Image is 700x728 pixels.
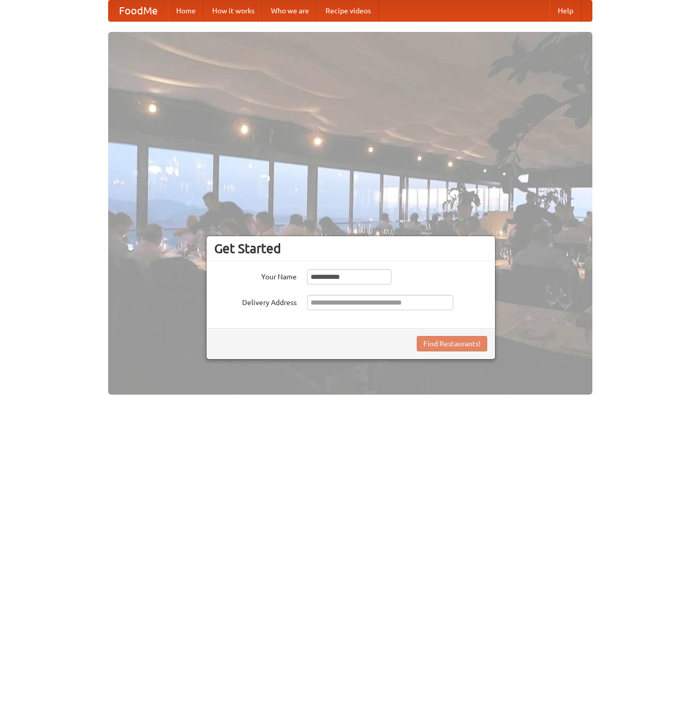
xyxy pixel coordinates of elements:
[214,241,487,256] h3: Get Started
[417,336,487,351] button: Find Restaurants!
[214,269,297,282] label: Your Name
[109,1,168,21] a: FoodMe
[263,1,317,21] a: Who we are
[204,1,263,21] a: How it works
[317,1,379,21] a: Recipe videos
[214,295,297,308] label: Delivery Address
[550,1,582,21] a: Help
[168,1,204,21] a: Home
